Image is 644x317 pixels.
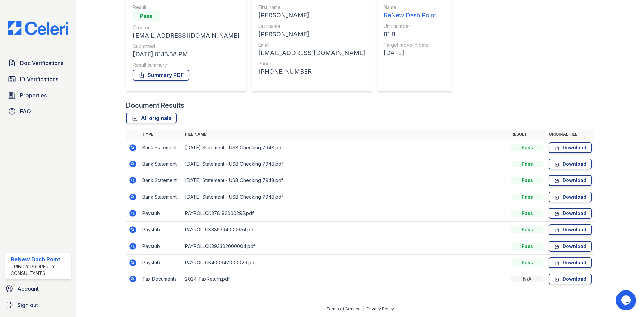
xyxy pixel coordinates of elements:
div: Creator [133,24,239,31]
div: Pass [511,144,543,151]
div: Pass [511,194,543,200]
div: N/A [511,276,543,282]
span: Doc Verifications [20,59,63,67]
div: Pass [511,210,543,217]
th: Original file [546,129,594,140]
a: Account [3,282,74,296]
td: PAYROLLCK393302000004.pdf [182,238,508,255]
div: | [363,306,364,311]
div: ReNew Dash Point [11,255,68,263]
td: 2024_TaxReturn.pdf [182,271,508,287]
iframe: chat widget [616,290,637,310]
td: Paystub [140,238,182,255]
span: ID Verifications [20,75,58,83]
td: Tax Documents [140,271,182,287]
div: Target move in date [384,42,436,48]
td: Bank Statement [140,172,182,189]
div: [DATE] 01:13:38 PM [133,50,239,59]
div: [PERSON_NAME] [258,30,365,39]
div: [EMAIL_ADDRESS][DOMAIN_NAME] [258,48,365,58]
span: FAQ [20,107,31,115]
span: Properties [20,91,47,99]
a: Download [549,192,592,202]
a: Download [549,224,592,235]
td: Paystub [140,255,182,271]
img: CE_Logo_Blue-a8612792a0a2168367f1c8372b55b34899dd931a85d93a1a3d3e32e68fde9ad4.png [3,21,74,35]
div: ReNew Dash Point [384,11,436,20]
div: Result summary [133,62,239,68]
span: Sign out [17,301,38,309]
a: Sign out [3,298,74,312]
a: Download [549,241,592,252]
a: All originals [126,113,177,123]
a: Download [549,208,592,219]
div: 81 B [384,30,436,39]
div: [DATE] [384,48,436,58]
div: Pass [133,11,160,21]
a: Download [549,274,592,284]
div: [PERSON_NAME] [258,11,365,20]
th: File name [182,129,508,140]
span: Account [17,285,39,293]
div: Pass [511,177,543,184]
div: Unit number [384,23,436,30]
td: Bank Statement [140,140,182,156]
div: [EMAIL_ADDRESS][DOMAIN_NAME] [133,31,239,40]
a: Download [549,257,592,268]
div: Name [384,4,436,11]
td: PAYROLLCK385394000654.pdf [182,222,508,238]
div: Phone [258,60,365,67]
th: Result [508,129,546,140]
a: Download [549,142,592,153]
div: Trinity Property Consultants [11,263,68,277]
div: Submitted [133,43,239,50]
div: Email [258,42,365,48]
td: Paystub [140,222,182,238]
a: FAQ [5,105,71,118]
div: Pass [511,243,543,250]
th: Type [140,129,182,140]
td: [DATE] Statement - USB Checking 7948.pdf [182,189,508,205]
td: Bank Statement [140,156,182,172]
div: Last name [258,23,365,30]
a: ID Verifications [5,72,71,86]
a: Doc Verifications [5,56,71,70]
a: Name ReNew Dash Point [384,4,436,20]
td: Paystub [140,205,182,222]
div: Document Results [126,101,184,110]
a: Privacy Policy [367,306,394,311]
td: PAYROLLCK378192000295.pdf [182,205,508,222]
div: First name [258,4,365,11]
a: Properties [5,89,71,102]
div: [PHONE_NUMBER] [258,67,365,76]
div: Result [133,4,239,11]
td: [DATE] Statement - USB Checking 7948.pdf [182,156,508,172]
div: Pass [511,259,543,266]
td: PAYROLLCK400647000029.pdf [182,255,508,271]
a: Download [549,175,592,186]
div: Pass [511,226,543,233]
a: Summary PDF [133,70,189,81]
div: Pass [511,161,543,167]
td: [DATE] Statement - USB Checking 7948.pdf [182,140,508,156]
a: Terms of Service [326,306,361,311]
a: Download [549,159,592,169]
td: [DATE] Statement - USB Checking 7948.pdf [182,172,508,189]
td: Bank Statement [140,189,182,205]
